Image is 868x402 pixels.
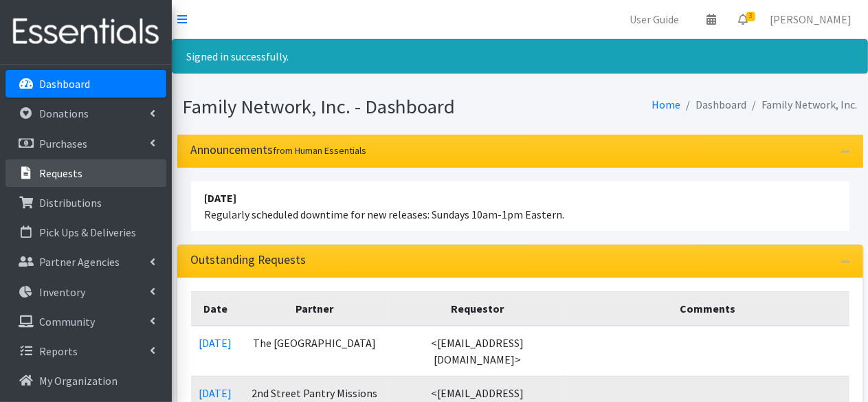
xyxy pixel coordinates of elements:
a: Requests [5,159,166,187]
p: Community [39,315,95,328]
strong: [DATE] [205,191,237,205]
p: Pick Ups & Deliveries [39,225,136,239]
a: Partner Agencies [5,248,166,276]
p: Distributions [39,196,102,210]
p: Dashboard [39,77,90,91]
img: HumanEssentials [5,9,166,55]
div: Signed in successfully. [172,39,868,74]
th: Date [191,291,241,326]
a: Reports [5,337,166,365]
a: Purchases [5,130,166,157]
h3: Announcements [191,143,367,157]
th: Partner [241,291,389,326]
p: Inventory [39,285,85,299]
span: 3 [746,12,755,21]
li: Regularly scheduled downtime for new releases: Sundays 10am-1pm Eastern. [191,181,849,231]
a: 3 [727,5,759,33]
a: User Guide [619,5,690,33]
td: The [GEOGRAPHIC_DATA] [241,326,389,377]
p: Reports [39,344,78,358]
a: Inventory [5,278,166,306]
a: Community [5,308,166,335]
a: Pick Ups & Deliveries [5,219,166,246]
a: [DATE] [199,386,232,400]
td: <[EMAIL_ADDRESS][DOMAIN_NAME]> [388,326,566,377]
a: [DATE] [199,336,232,350]
p: Purchases [39,137,87,150]
h3: Outstanding Requests [191,253,307,267]
p: My Organization [39,374,118,388]
a: Donations [5,100,166,127]
p: Partner Agencies [39,255,120,269]
th: Comments [566,291,849,326]
li: Dashboard [681,95,747,115]
small: from Human Essentials [274,144,367,157]
p: Requests [39,166,82,180]
li: Family Network, Inc. [747,95,858,115]
a: My Organization [5,367,166,394]
h1: Family Network, Inc. - Dashboard [183,95,515,119]
p: Donations [39,107,89,120]
a: Dashboard [5,70,166,98]
th: Requestor [388,291,566,326]
a: Home [652,98,681,111]
a: Distributions [5,189,166,216]
a: [PERSON_NAME] [759,5,863,33]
